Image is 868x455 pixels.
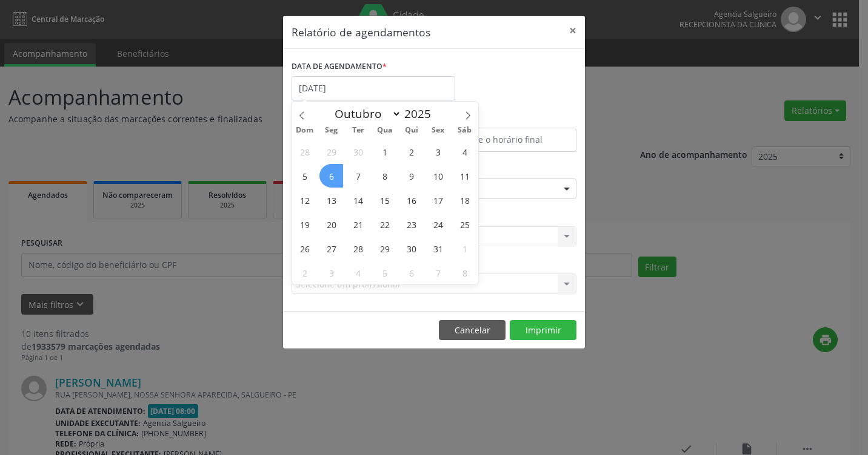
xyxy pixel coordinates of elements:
span: Outubro 4, 2025 [453,140,476,163]
span: Outubro 15, 2025 [373,188,396,212]
span: Novembro 2, 2025 [293,261,316,284]
span: Outubro 2, 2025 [399,140,423,163]
span: Setembro 28, 2025 [293,140,316,163]
span: Setembro 30, 2025 [346,140,370,163]
span: Outubro 19, 2025 [293,212,316,236]
span: Novembro 8, 2025 [453,261,476,284]
span: Sáb [452,126,478,134]
span: Outubro 16, 2025 [399,188,423,212]
span: Outubro 8, 2025 [373,164,396,188]
span: Novembro 6, 2025 [399,261,423,284]
span: Seg [318,126,345,134]
span: Outubro 28, 2025 [346,237,370,260]
span: Qua [372,126,398,134]
span: Setembro 29, 2025 [319,140,343,163]
span: Outubro 11, 2025 [453,164,476,188]
span: Outubro 17, 2025 [426,188,450,212]
span: Outubro 12, 2025 [293,188,316,212]
span: Outubro 23, 2025 [399,212,423,236]
button: Cancelar [439,320,506,341]
span: Outubro 21, 2025 [346,212,370,236]
span: Outubro 22, 2025 [373,212,396,236]
select: Month [329,105,401,122]
input: Year [401,106,441,122]
span: Outubro 18, 2025 [453,188,476,212]
input: Selecione o horário final [437,128,576,152]
span: Qui [398,126,425,134]
span: Outubro 5, 2025 [293,164,316,188]
span: Outubro 27, 2025 [319,237,343,260]
span: Novembro 3, 2025 [319,261,343,284]
label: ATÉ [437,109,576,128]
span: Ter [345,126,372,134]
input: Selecione uma data ou intervalo [292,76,455,100]
button: Imprimir [510,320,576,341]
span: Novembro 5, 2025 [373,261,396,284]
span: Outubro 1, 2025 [373,140,396,163]
span: Outubro 13, 2025 [319,188,343,212]
span: Outubro 10, 2025 [426,164,450,188]
span: Outubro 3, 2025 [426,140,450,163]
span: Outubro 7, 2025 [346,164,370,188]
span: Outubro 20, 2025 [319,212,343,236]
label: DATA DE AGENDAMENTO [292,57,387,76]
span: Novembro 7, 2025 [426,261,450,284]
span: Outubro 6, 2025 [319,164,343,188]
span: Outubro 14, 2025 [346,188,370,212]
span: Outubro 9, 2025 [399,164,423,188]
span: Novembro 4, 2025 [346,261,370,284]
span: Outubro 31, 2025 [426,237,450,260]
span: Outubro 30, 2025 [399,237,423,260]
span: Outubro 25, 2025 [453,212,476,236]
h5: Relatório de agendamentos [292,24,430,40]
span: Outubro 26, 2025 [293,237,316,260]
button: Close [561,16,585,45]
span: Novembro 1, 2025 [453,237,476,260]
span: Sex [425,126,452,134]
span: Dom [292,126,318,134]
span: Outubro 24, 2025 [426,212,450,236]
span: Outubro 29, 2025 [373,237,396,260]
